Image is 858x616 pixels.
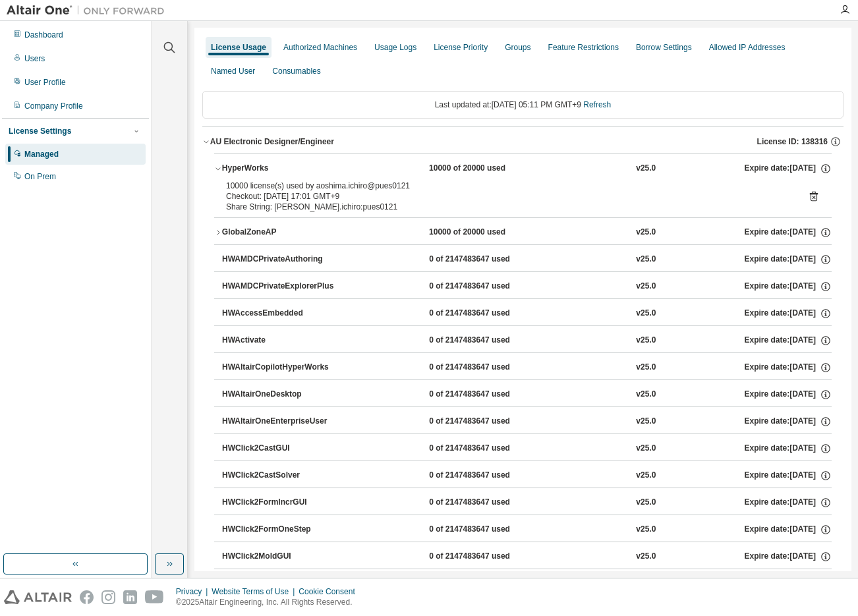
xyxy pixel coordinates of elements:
p: © 2025 Altair Engineering, Inc. All Rights Reserved. [176,597,363,608]
div: Borrow Settings [636,42,692,53]
div: v25.0 [636,163,656,175]
div: Dashboard [24,30,63,40]
div: v25.0 [636,443,656,455]
div: Cookie Consent [299,586,362,597]
div: User Profile [24,77,66,88]
div: v25.0 [636,551,656,563]
div: Expire date: [DATE] [744,163,831,175]
div: License Usage [211,42,266,53]
div: 0 of 2147483647 used [429,416,548,428]
div: License Settings [9,126,71,136]
div: Managed [24,149,59,159]
div: Last updated at: [DATE] 05:11 PM GMT+9 [202,91,844,119]
button: HWClick2FormIncrGUI0 of 2147483647 usedv25.0Expire date:[DATE] [222,488,832,517]
button: HWClick2FormOneStep0 of 2147483647 usedv25.0Expire date:[DATE] [222,515,832,544]
div: License Priority [434,42,488,53]
div: HWClick2FormOneStep [222,524,341,536]
div: v25.0 [636,335,656,347]
div: Users [24,53,45,64]
div: 0 of 2147483647 used [429,389,548,401]
img: linkedin.svg [123,590,137,604]
div: 0 of 2147483647 used [429,281,548,293]
div: 10000 license(s) used by aoshima.ichiro@pues0121 [226,181,788,191]
div: Groups [505,42,530,53]
div: v25.0 [636,362,656,374]
div: 10000 of 20000 used [429,227,548,238]
div: Privacy [176,586,212,597]
div: Expire date: [DATE] [745,497,832,509]
div: Expire date: [DATE] [745,281,832,293]
div: Expire date: [DATE] [745,389,832,401]
div: HWAMDCPrivateExplorerPlus [222,281,341,293]
div: HyperWorks [222,163,341,175]
div: Website Terms of Use [212,586,299,597]
div: HWClick2CastSolver [222,470,341,482]
div: 0 of 2147483647 used [429,362,548,374]
button: HyperWorks10000 of 20000 usedv25.0Expire date:[DATE] [214,154,832,183]
div: HWClick2FormIncrGUI [222,497,341,509]
div: 0 of 2147483647 used [429,551,548,563]
a: Refresh [583,100,611,109]
button: HWActivate0 of 2147483647 usedv25.0Expire date:[DATE] [222,326,832,355]
div: Expire date: [DATE] [745,362,832,374]
div: Consumables [272,66,320,76]
button: GlobalZoneAP10000 of 20000 usedv25.0Expire date:[DATE] [214,218,832,247]
button: HWAccessEmbedded0 of 2147483647 usedv25.0Expire date:[DATE] [222,299,832,328]
div: 0 of 2147483647 used [429,254,548,266]
div: HWAltairOneEnterpriseUser [222,416,341,428]
div: Authorized Machines [283,42,357,53]
div: Expire date: [DATE] [745,416,832,428]
div: AU Electronic Designer/Engineer [210,136,334,147]
div: v25.0 [636,524,656,536]
div: 0 of 2147483647 used [429,308,548,320]
div: 0 of 2147483647 used [429,443,548,455]
div: Allowed IP Addresses [709,42,786,53]
div: Expire date: [DATE] [745,308,832,320]
div: HWClick2CastGUI [222,443,341,455]
button: HWAltairOneEnterpriseUser0 of 2147483647 usedv25.0Expire date:[DATE] [222,407,832,436]
div: Usage Logs [374,42,416,53]
div: Expire date: [DATE] [745,335,832,347]
div: Expire date: [DATE] [745,443,832,455]
button: HWAltairCopilotHyperWorks0 of 2147483647 usedv25.0Expire date:[DATE] [222,353,832,382]
button: HWClick2MoldGUI0 of 2147483647 usedv25.0Expire date:[DATE] [222,542,832,571]
button: HWAMDCPrivateAuthoring0 of 2147483647 usedv25.0Expire date:[DATE] [222,245,832,274]
div: 10000 of 20000 used [429,163,548,175]
div: Expire date: [DATE] [744,227,831,238]
button: HWClick2CastSolver0 of 2147483647 usedv25.0Expire date:[DATE] [222,461,832,490]
div: 0 of 2147483647 used [429,470,548,482]
button: HWClick2CastGUI0 of 2147483647 usedv25.0Expire date:[DATE] [222,434,832,463]
div: v25.0 [636,281,656,293]
div: v25.0 [636,308,656,320]
div: v25.0 [636,389,656,401]
div: Share String: [PERSON_NAME].ichiro:pues0121 [226,202,788,212]
div: Expire date: [DATE] [745,254,832,266]
div: v25.0 [636,416,656,428]
img: instagram.svg [101,590,115,604]
div: Company Profile [24,101,83,111]
div: v25.0 [636,497,656,509]
div: v25.0 [636,254,656,266]
div: HWAltairCopilotHyperWorks [222,362,341,374]
div: Named User [211,66,255,76]
div: 0 of 2147483647 used [429,524,548,536]
div: Expire date: [DATE] [745,524,832,536]
div: 0 of 2147483647 used [429,335,548,347]
div: Feature Restrictions [548,42,619,53]
button: AU Electronic Designer/EngineerLicense ID: 138316 [202,127,844,156]
span: License ID: 138316 [757,136,828,147]
div: HWAltairOneDesktop [222,389,341,401]
div: HWClick2MoldGUI [222,551,341,563]
div: Expire date: [DATE] [745,470,832,482]
img: altair_logo.svg [4,590,72,604]
div: On Prem [24,171,56,182]
div: Checkout: [DATE] 17:01 GMT+9 [226,191,788,202]
img: Altair One [7,4,171,17]
button: HWAltairOneDesktop0 of 2147483647 usedv25.0Expire date:[DATE] [222,380,832,409]
div: v25.0 [636,227,656,238]
img: youtube.svg [145,590,164,604]
img: facebook.svg [80,590,94,604]
div: Expire date: [DATE] [745,551,832,563]
div: v25.0 [636,470,656,482]
div: HWActivate [222,335,341,347]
